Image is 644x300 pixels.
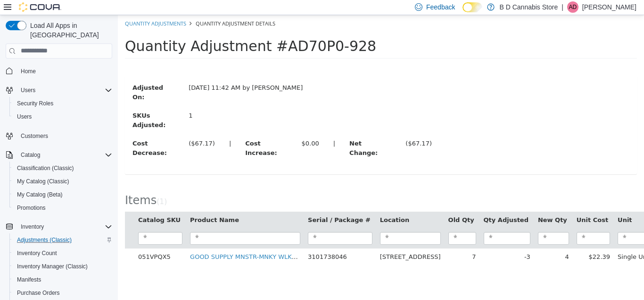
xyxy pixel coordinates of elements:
button: Qty Adjusted [366,200,413,210]
div: $0.00 [184,124,201,133]
span: Quantity Adjustment #AD70P0-928 [7,23,258,39]
button: My Catalog (Classic) [9,175,116,188]
span: Classification (Classic) [17,164,74,172]
button: Classification (Classic) [9,162,116,175]
button: Manifests [9,273,116,286]
a: Customers [17,130,52,142]
button: Inventory [17,221,48,232]
span: Promotions [13,202,112,214]
a: My Catalog (Beta) [13,189,66,200]
span: Feedback [426,2,455,12]
span: My Catalog (Beta) [17,191,63,198]
span: Customers [17,130,112,142]
small: ( ) [39,182,49,191]
span: Catalog [17,149,112,161]
button: Old Qty [330,200,358,210]
span: Users [21,86,35,94]
a: Security Roles [13,98,57,109]
span: Inventory Count [13,248,112,259]
span: Users [17,113,32,120]
span: Inventory [17,221,112,232]
span: Adjustments (Classic) [13,234,112,246]
a: Home [17,66,40,77]
span: Classification (Classic) [13,163,112,174]
label: SKUs Adjusted: [8,96,64,114]
span: Inventory Manager (Classic) [13,261,112,272]
a: Classification (Classic) [13,163,78,174]
span: Users [17,85,112,96]
span: Load All Apps in [GEOGRAPHIC_DATA] [26,21,112,40]
button: Users [2,84,116,97]
span: Adjustments (Classic) [17,236,72,244]
span: Customers [21,132,48,140]
span: [STREET_ADDRESS] [262,238,323,245]
button: Serial / Package # [190,200,255,210]
td: 3101738046 [186,233,258,250]
button: Catalog SKU [20,200,65,210]
button: Inventory Manager (Classic) [9,260,116,273]
input: Dark Mode [462,2,482,12]
button: My Catalog (Beta) [9,188,116,201]
a: Quantity Adjustments [7,5,68,12]
td: 4 [416,233,455,250]
span: My Catalog (Classic) [17,178,69,185]
button: Home [2,64,116,78]
span: Catalog [21,151,40,159]
td: 051VPQX5 [17,233,68,250]
a: My Catalog (Classic) [13,176,73,187]
img: Cova [19,2,61,12]
button: Catalog [2,148,116,162]
button: Inventory Count [9,247,116,260]
label: Net Change: [224,124,281,142]
span: Inventory Count [17,249,57,257]
span: Dark Mode [462,12,463,13]
span: Security Roles [17,100,53,107]
a: Inventory Manager (Classic) [13,261,91,272]
button: Location [262,200,293,210]
a: Purchase Orders [13,287,64,299]
button: Purchase Orders [9,286,116,300]
div: 1 [71,96,142,105]
button: Security Roles [9,97,116,110]
button: Users [17,85,39,96]
span: 1 [41,182,46,191]
a: Inventory Count [13,248,61,259]
button: Adjustments (Classic) [9,233,116,247]
span: Promotions [17,204,46,212]
a: Users [13,111,35,122]
td: Single Unit [496,233,537,250]
div: ($67.17) [288,124,314,133]
a: Promotions [13,202,50,214]
span: Purchase Orders [17,289,60,297]
div: ($67.17) [71,124,97,133]
p: [PERSON_NAME] [582,1,636,13]
span: Purchase Orders [13,287,112,299]
button: Promotions [9,201,116,214]
span: Manifests [13,274,112,285]
span: Items [7,179,39,192]
span: AD [569,1,577,13]
button: Unit Cost [459,200,492,210]
label: | [104,124,120,133]
label: | [208,124,224,133]
button: Inventory [2,220,116,233]
span: Inventory [21,223,44,231]
button: Customers [2,129,116,143]
button: Catalog [17,149,44,161]
a: GOOD SUPPLY MNSTR-MNKY WLKR INF PR-2.38G [72,238,220,245]
span: My Catalog (Beta) [13,189,112,200]
label: Cost Decrease: [8,124,64,142]
p: B D Cannabis Store [499,1,558,13]
td: 7 [327,233,362,250]
button: Product Name [72,200,123,210]
span: Inventory Manager (Classic) [17,263,88,270]
a: Manifests [13,274,45,285]
span: Manifests [17,276,41,283]
span: My Catalog (Classic) [13,176,112,187]
div: [DATE] 11:42 AM by [PERSON_NAME] [64,68,192,77]
button: Unit [500,200,516,210]
div: Aman Dhillon [567,1,578,13]
span: Home [21,68,36,75]
td: -3 [362,233,416,250]
span: Security Roles [13,98,112,109]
